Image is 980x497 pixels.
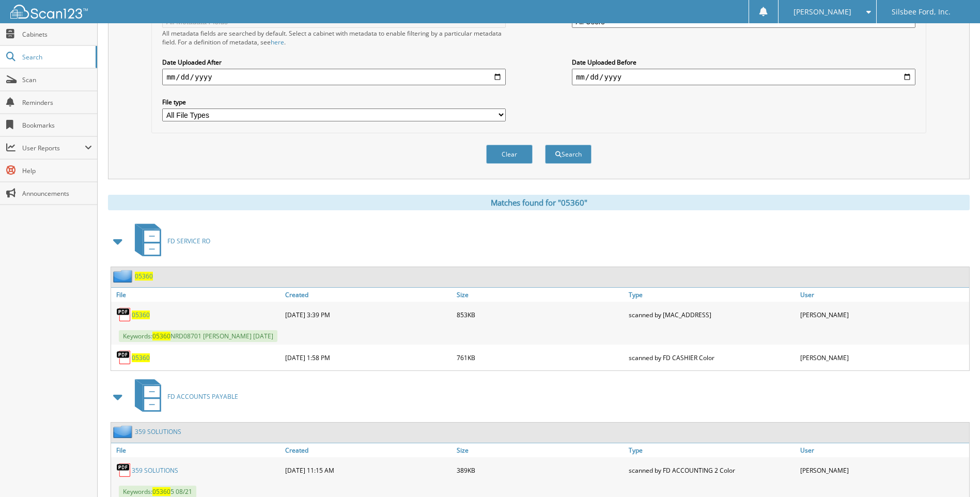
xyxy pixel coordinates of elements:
[283,347,454,368] div: [DATE] 1:58 PM
[116,307,132,322] img: PDF.png
[798,443,969,457] a: User
[167,392,238,401] span: FD ACCOUNTS PAYABLE
[454,288,626,302] a: Size
[626,460,798,480] div: scanned by FD ACCOUNTING 2 Color
[162,69,506,85] input: start
[108,195,970,210] div: Matches found for "05360"
[454,347,626,368] div: 761KB
[113,425,135,438] img: folder2.png
[798,347,969,368] div: [PERSON_NAME]
[152,487,170,496] span: 05360
[283,460,454,480] div: [DATE] 11:15 AM
[454,443,626,457] a: Size
[572,58,915,67] label: Date Uploaded Before
[152,332,170,340] span: 05360
[162,98,506,106] label: File type
[167,237,210,245] span: FD SERVICE RO
[928,447,980,497] iframe: Chat Widget
[111,443,283,457] a: File
[798,460,969,480] div: [PERSON_NAME]
[486,145,533,164] button: Clear
[129,376,238,417] a: FD ACCOUNTS PAYABLE
[116,350,132,365] img: PDF.png
[113,270,135,283] img: folder2.png
[22,166,92,175] span: Help
[283,443,454,457] a: Created
[798,288,969,302] a: User
[283,304,454,325] div: [DATE] 3:39 PM
[798,304,969,325] div: [PERSON_NAME]
[119,330,277,342] span: Keywords: NRD08701 [PERSON_NAME] [DATE]
[135,427,181,436] a: 359 SOLUTIONS
[135,272,153,281] a: 05360
[132,353,150,362] a: 05360
[22,53,90,61] span: Search
[132,310,150,319] a: 05360
[454,304,626,325] div: 853KB
[572,69,915,85] input: end
[283,288,454,302] a: Created
[162,58,506,67] label: Date Uploaded After
[794,9,851,15] span: [PERSON_NAME]
[116,462,132,478] img: PDF.png
[626,304,798,325] div: scanned by [MAC_ADDRESS]
[22,75,92,84] span: Scan
[626,347,798,368] div: scanned by FD CASHIER Color
[111,288,283,302] a: File
[22,121,92,130] span: Bookmarks
[10,5,88,19] img: scan123-logo-white.svg
[22,189,92,198] span: Announcements
[129,221,210,261] a: FD SERVICE RO
[22,98,92,107] span: Reminders
[626,443,798,457] a: Type
[22,30,92,39] span: Cabinets
[162,29,506,46] div: All metadata fields are searched by default. Select a cabinet with metadata to enable filtering b...
[132,466,178,475] a: 359 SOLUTIONS
[22,144,85,152] span: User Reports
[892,9,951,15] span: Silsbee Ford, Inc.
[454,460,626,480] div: 389KB
[626,288,798,302] a: Type
[271,38,284,46] a: here
[545,145,592,164] button: Search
